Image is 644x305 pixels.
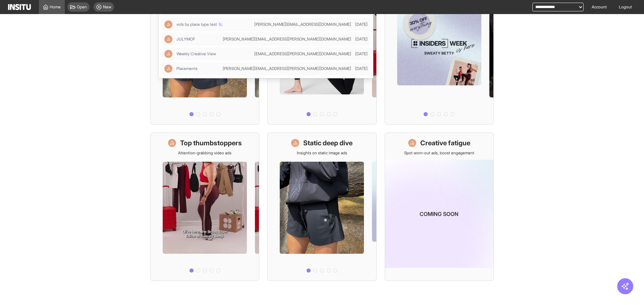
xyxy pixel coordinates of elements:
[164,35,172,43] div: Insights
[164,50,172,58] div: Insights
[77,4,87,10] span: Open
[50,4,61,10] span: Home
[176,51,252,57] span: Weekly Creative View
[303,138,353,148] h1: Static deep dive
[176,66,198,71] span: Placements
[267,133,376,281] a: Static deep diveInsights on static image ads
[297,150,347,156] p: Insights on static image ads
[164,20,172,28] div: Insights
[8,4,31,10] img: Logo
[176,51,216,57] span: Weekly Creative View
[178,150,231,156] p: Attention-grabbing video ads
[164,65,172,73] div: Insights
[180,138,242,148] h1: Top thumbstoppers
[176,36,195,42] span: JULYMOF
[176,66,220,71] span: Placements
[176,22,252,27] span: vids by place type test
[176,36,220,42] span: JULYMOF
[103,4,111,10] span: New
[176,22,222,27] span: vids by place type test
[150,133,259,281] a: Top thumbstoppersAttention-grabbing video ads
